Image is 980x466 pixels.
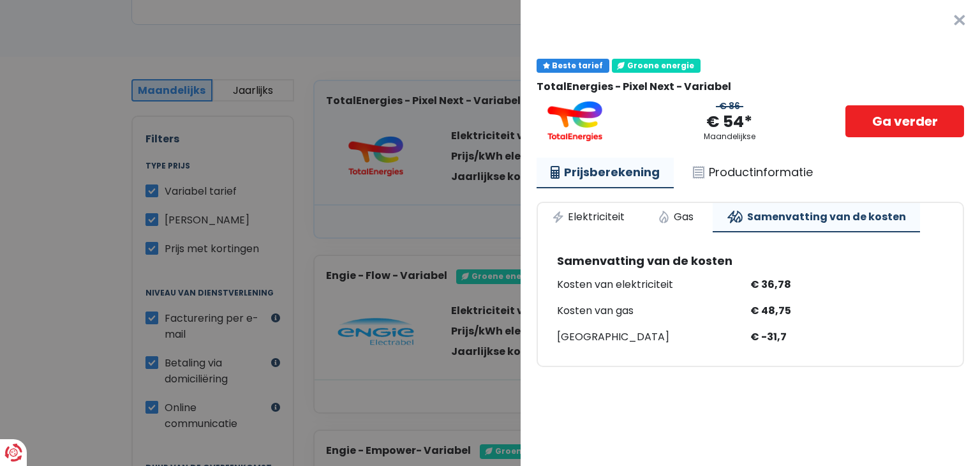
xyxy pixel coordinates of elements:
div: [GEOGRAPHIC_DATA] [557,328,750,347]
div: € 48,75 [750,302,944,320]
h3: Samenvatting van de kosten [557,254,944,268]
a: Ga verder [845,105,964,137]
a: Elektriciteit [538,203,639,231]
div: Groene energie [612,59,701,73]
div: Kosten van elektriciteit [557,276,750,294]
div: Kosten van gas [557,302,750,320]
div: € 86 [716,101,743,112]
div: Maandelijkse [704,132,755,141]
div: Beste tarief [537,59,609,73]
div: € 54* [706,112,752,133]
div: € 36,78 [750,276,944,294]
img: TotalEnergies [537,101,613,142]
div: TotalEnergies - Pixel Next - Variabel [537,80,964,93]
a: Gas [644,203,708,231]
div: € -31,7 [750,328,944,347]
a: Prijsberekening [537,158,674,188]
a: Productinformatie [679,158,827,187]
a: Samenvatting van de kosten [713,203,920,232]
